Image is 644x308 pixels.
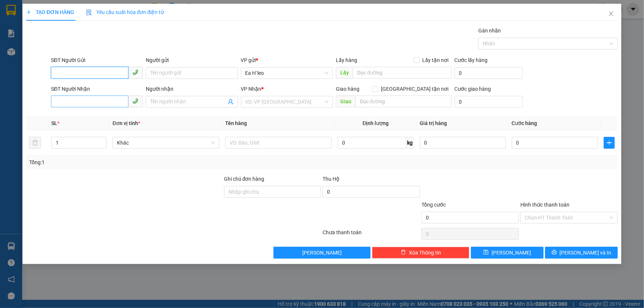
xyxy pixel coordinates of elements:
label: Hình thức thanh toán [520,202,569,208]
span: SL [51,120,57,126]
button: plus [604,137,615,149]
span: user-add [228,99,234,105]
div: VP gửi [241,56,333,64]
label: Cước giao hàng [455,86,491,92]
span: [PERSON_NAME] [492,249,531,257]
span: TẠO ĐƠN HÀNG [26,9,74,15]
span: [PERSON_NAME] [302,249,342,257]
span: close [608,11,614,17]
input: VD: Bàn, Ghế [225,137,332,149]
input: 0 [420,137,506,149]
label: Cước lấy hàng [455,57,488,63]
span: Khác [117,137,215,148]
span: Tổng cước [421,202,446,208]
span: Tên hàng [225,120,247,126]
span: Yêu cầu xuất hóa đơn điện tử [86,9,164,15]
button: delete [29,137,41,149]
button: [PERSON_NAME] [273,247,371,259]
button: printer[PERSON_NAME] và In [545,247,618,259]
div: Người gửi [146,56,238,64]
button: save[PERSON_NAME] [471,247,544,259]
button: deleteXóa Thông tin [372,247,469,259]
span: [PERSON_NAME] và In [560,249,612,257]
span: Xóa Thông tin [409,249,441,257]
span: VP Nhận [241,86,262,92]
span: Cước hàng [512,120,537,126]
input: Cước lấy hàng [455,67,523,79]
span: Giao hàng [336,86,359,92]
input: Dọc đường [355,96,452,107]
input: Cước giao hàng [455,96,523,108]
span: phone [132,69,138,75]
span: plus [26,10,31,15]
img: icon [86,10,92,15]
span: Định lượng [363,120,389,126]
span: Thu Hộ [323,176,340,182]
span: Giá trị hàng [420,120,447,126]
div: SĐT Người Nhận [51,85,143,93]
span: printer [552,250,557,256]
span: kg [406,137,414,149]
div: SĐT Người Gửi [51,56,143,64]
span: delete [401,250,406,256]
input: Dọc đường [353,67,452,79]
span: Ea H`leo [245,68,328,79]
div: Người nhận [146,85,238,93]
span: [GEOGRAPHIC_DATA] tận nơi [378,85,452,93]
span: Lấy hàng [336,57,357,63]
span: Đơn vị tính [113,120,140,126]
span: Giao [336,96,355,107]
input: Ghi chú đơn hàng [224,186,321,198]
label: Gán nhãn [478,28,501,34]
button: Close [601,4,621,24]
span: plus [604,140,614,146]
span: Lấy tận nơi [420,56,452,64]
div: Chưa thanh toán [322,228,421,241]
div: Tổng: 1 [29,158,249,166]
span: save [483,250,489,256]
label: Ghi chú đơn hàng [224,176,265,182]
span: Lấy [336,67,353,79]
span: phone [132,98,138,104]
